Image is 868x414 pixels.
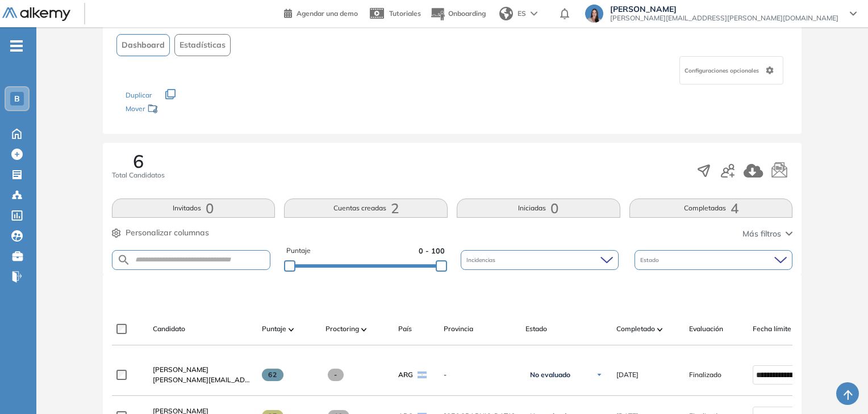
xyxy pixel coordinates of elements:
span: Personalizar columnas [126,227,209,239]
span: [PERSON_NAME] [610,5,838,14]
span: Duplicar [126,91,152,99]
a: [PERSON_NAME] [153,365,253,375]
span: - [328,369,344,381]
i: - [10,45,23,47]
button: Iniciadas0 [457,198,620,218]
span: - [444,370,516,380]
button: Invitados0 [112,198,276,218]
div: Estado [635,250,792,270]
img: Logo [2,7,70,22]
span: 0 - 100 [419,246,445,256]
span: B [14,94,20,103]
span: [PERSON_NAME][EMAIL_ADDRESS][PERSON_NAME][DOMAIN_NAME] [153,375,253,385]
button: Más filtros [742,228,792,240]
span: 6 [133,152,144,170]
img: [missing "en.ARROW_ALT" translation] [289,328,294,331]
span: Más filtros [742,228,781,240]
button: Estadísticas [174,34,231,56]
span: ARG [398,370,413,380]
button: Personalizar columnas [112,227,209,239]
span: [PERSON_NAME][EMAIL_ADDRESS][PERSON_NAME][DOMAIN_NAME] [610,14,838,23]
span: Dashboard [122,39,165,51]
button: Dashboard [116,34,170,56]
span: Provincia [444,324,473,334]
span: 62 [262,369,284,381]
span: No evaluado [530,370,570,379]
img: world [499,7,513,20]
span: [DATE] [616,370,639,380]
span: Onboarding [448,9,486,18]
img: SEARCH_ALT [117,253,131,267]
img: arrow [531,11,537,16]
img: ARG [418,371,427,378]
span: Configuraciones opcionales [685,66,761,75]
div: Widget de chat [811,360,868,414]
span: Puntaje [262,324,286,334]
span: Proctoring [325,324,359,334]
span: ES [518,9,526,19]
button: Cuentas creadas2 [284,198,448,218]
span: Puntaje [286,246,311,256]
div: Mover [126,99,239,120]
span: Estado [525,324,547,334]
a: Agendar una demo [284,6,358,19]
span: Estadísticas [180,39,226,51]
button: Completadas4 [629,198,793,218]
span: Completado [616,324,655,334]
button: Onboarding [430,2,486,26]
span: Tutoriales [389,9,421,18]
iframe: Chat Widget [811,360,868,414]
div: Configuraciones opcionales [679,56,783,85]
span: Total Candidatos [112,170,165,180]
span: Finalizado [689,370,721,380]
span: País [398,324,412,334]
img: [missing "en.ARROW_ALT" translation] [657,328,663,331]
span: Fecha límite [753,324,791,334]
span: Candidato [153,324,185,334]
span: [PERSON_NAME] [153,365,208,374]
span: Estado [640,256,661,264]
div: Incidencias [461,250,619,270]
span: Agendar una demo [297,9,358,18]
img: Ícono de flecha [596,371,603,378]
img: [missing "en.ARROW_ALT" translation] [361,328,367,331]
span: Evaluación [689,324,723,334]
span: Incidencias [466,256,498,264]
